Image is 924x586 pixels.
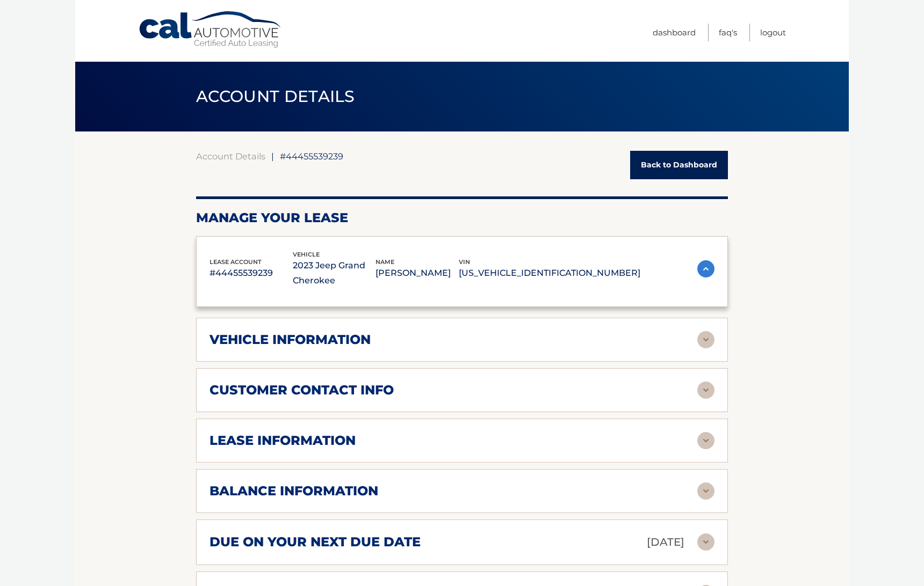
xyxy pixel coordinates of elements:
a: Account Details [196,151,265,162]
p: [PERSON_NAME] [376,266,459,281]
span: vehicle [293,251,320,258]
span: name [376,258,394,266]
a: Back to Dashboard [630,151,728,179]
h2: lease information [210,433,356,449]
p: [DATE] [647,533,684,552]
a: Cal Automotive [138,11,283,49]
span: lease account [210,258,262,266]
img: accordion-rest.svg [697,482,714,500]
h2: due on your next due date [210,534,421,550]
img: accordion-rest.svg [697,533,714,551]
span: #44455539239 [280,151,343,162]
p: #44455539239 [210,266,293,281]
img: accordion-rest.svg [697,432,714,449]
span: ACCOUNT DETAILS [196,86,355,106]
span: | [271,151,274,162]
p: 2023 Jeep Grand Cherokee [293,258,376,288]
img: accordion-rest.svg [697,331,714,348]
a: Logout [760,24,786,41]
h2: Manage Your Lease [196,210,728,226]
img: accordion-rest.svg [697,382,714,399]
p: [US_VEHICLE_IDENTIFICATION_NUMBER] [459,266,640,281]
h2: vehicle information [210,332,371,348]
a: FAQ's [719,24,737,41]
img: accordion-active.svg [697,260,714,277]
h2: balance information [210,483,378,499]
span: vin [459,258,470,266]
h2: customer contact info [210,382,394,398]
a: Dashboard [653,24,696,41]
